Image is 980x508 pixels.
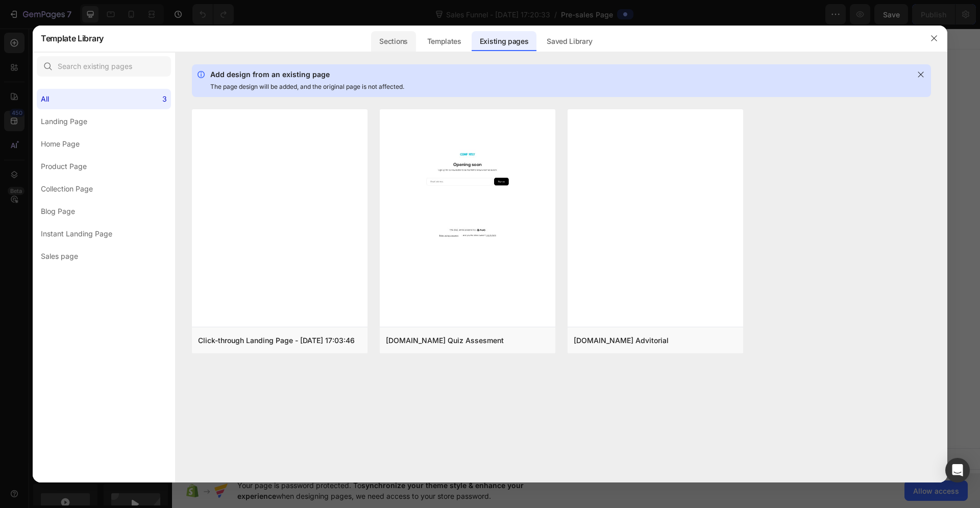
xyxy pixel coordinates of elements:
div: Collection Page [41,183,93,195]
button: Explore templates [422,246,508,266]
div: Saved Library [538,31,600,52]
div: Existing pages [472,31,537,52]
input: Search existing pages [37,56,171,77]
div: All [41,93,49,105]
div: Click-through Landing Page - [DATE] 17:03:46 [198,334,355,347]
div: The page design will be added, and the original page is not affected. [210,81,911,93]
div: Landing Page [41,115,87,128]
div: [DOMAIN_NAME] Quiz Assesment [386,334,504,347]
div: Open Intercom Messenger [945,458,970,482]
div: [DOMAIN_NAME] Advitorial [574,334,669,347]
div: 3 [162,93,167,105]
div: Blog Page [41,205,75,217]
h2: Template Library [41,25,104,52]
div: Add design from an existing page [210,68,911,81]
div: Sales page [41,250,78,262]
div: Sections [371,31,415,52]
div: Product Page [41,160,87,173]
div: Start building with Sections/Elements or [327,225,481,237]
div: Instant Landing Page [41,228,112,240]
div: Start with Generating from URL or image [335,303,473,311]
div: Home Page [41,138,80,150]
img: -pages-quiz-page-aug-27-16-29-59_portrait.jpg [380,109,555,241]
button: Use existing page designs [300,246,416,266]
div: Templates [419,31,470,52]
